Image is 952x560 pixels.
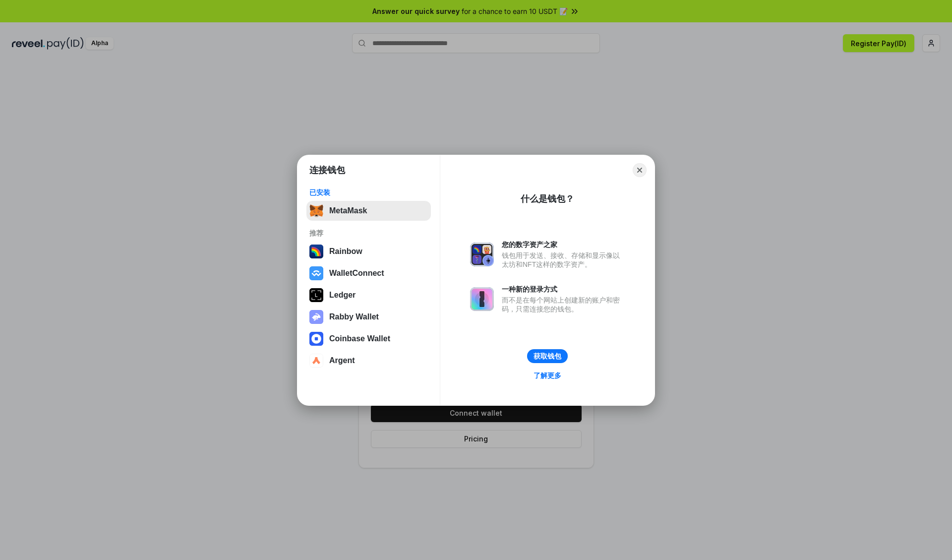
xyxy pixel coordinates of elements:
[309,288,323,302] img: svg+xml,%3Csvg%20xmlns%3D%22http%3A%2F%2Fwww.w3.org%2F2000%2Fsvg%22%20width%3D%2228%22%20height%3...
[502,296,625,313] div: 而不是在每个网站上创建新的账户和密码，只需连接您的钱包。
[521,193,574,205] div: 什么是钱包？
[470,243,494,266] img: svg+xml,%3Csvg%20xmlns%3D%22http%3A%2F%2Fwww.w3.org%2F2000%2Fsvg%22%20fill%3D%22none%22%20viewBox...
[329,334,390,343] div: Coinbase Wallet
[534,352,561,361] div: 获取钱包
[470,287,494,311] img: svg+xml,%3Csvg%20xmlns%3D%22http%3A%2F%2Fwww.w3.org%2F2000%2Fsvg%22%20fill%3D%22none%22%20viewBox...
[534,371,561,380] div: 了解更多
[309,229,428,238] div: 推荐
[329,269,384,278] div: WalletConnect
[309,310,323,324] img: svg+xml,%3Csvg%20xmlns%3D%22http%3A%2F%2Fwww.w3.org%2F2000%2Fsvg%22%20fill%3D%22none%22%20viewBox...
[502,240,625,249] div: 您的数字资产之家
[528,369,567,382] a: 了解更多
[309,188,428,197] div: 已安装
[502,251,625,269] div: 钱包用于发送、接收、存储和显示像以太坊和NFT这样的数字资产。
[633,163,647,177] button: Close
[306,307,431,327] button: Rabby Wallet
[527,349,568,363] button: 获取钱包
[309,354,323,368] img: svg+xml,%3Csvg%20width%3D%2228%22%20height%3D%2228%22%20viewBox%3D%220%200%2028%2028%22%20fill%3D...
[306,263,431,283] button: WalletConnect
[309,266,323,280] img: svg+xml,%3Csvg%20width%3D%2228%22%20height%3D%2228%22%20viewBox%3D%220%200%2028%2028%22%20fill%3D...
[329,312,379,321] div: Rabby Wallet
[306,242,431,261] button: Rainbow
[329,356,355,365] div: Argent
[309,245,323,258] img: svg+xml,%3Csvg%20width%3D%22120%22%20height%3D%22120%22%20viewBox%3D%220%200%20120%20120%22%20fil...
[329,291,356,300] div: Ledger
[329,247,362,256] div: Rainbow
[306,351,431,371] button: Argent
[309,204,323,218] img: svg+xml,%3Csvg%20fill%3D%22none%22%20height%3D%2233%22%20viewBox%3D%220%200%2035%2033%22%20width%...
[309,332,323,346] img: svg+xml,%3Csvg%20width%3D%2228%22%20height%3D%2228%22%20viewBox%3D%220%200%2028%2028%22%20fill%3D...
[329,206,367,215] div: MetaMask
[306,329,431,349] button: Coinbase Wallet
[309,164,345,176] h1: 连接钱包
[306,285,431,305] button: Ledger
[306,201,431,221] button: MetaMask
[502,285,625,294] div: 一种新的登录方式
